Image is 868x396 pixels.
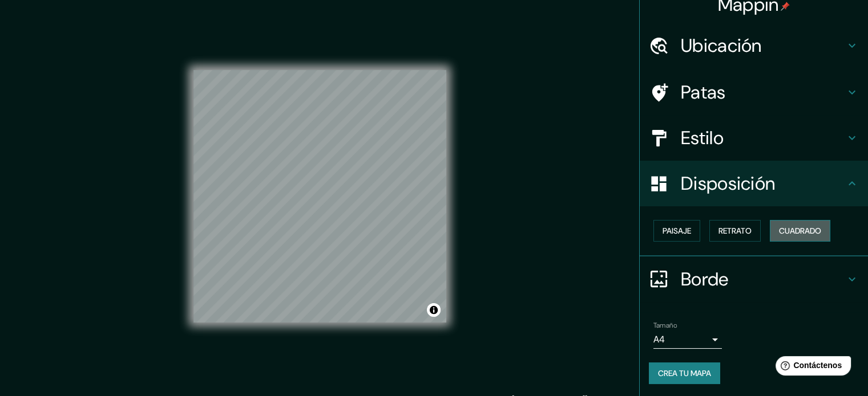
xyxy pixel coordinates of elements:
[193,70,446,322] canvas: Mapa
[658,368,711,378] font: Crea tu mapa
[770,220,830,242] button: Cuadrado
[781,2,790,11] img: pin-icon.png
[640,70,868,115] div: Patas
[718,226,752,236] font: Retrato
[427,303,441,317] button: Activar o desactivar atribución
[653,321,677,330] font: Tamaño
[653,220,700,242] button: Paisaje
[640,161,868,206] div: Disposición
[779,226,821,236] font: Cuadrado
[640,256,868,302] div: Borde
[681,80,726,104] font: Patas
[681,126,724,150] font: Estilo
[766,352,855,383] iframe: Lanzador de widgets de ayuda
[663,226,691,236] font: Paisaje
[653,330,722,349] div: A4
[640,115,868,161] div: Estilo
[649,362,720,384] button: Crea tu mapa
[681,267,729,291] font: Borde
[681,34,762,58] font: Ubicación
[681,172,775,195] font: Disposición
[653,333,665,345] font: A4
[709,220,761,242] button: Retrato
[640,23,868,68] div: Ubicación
